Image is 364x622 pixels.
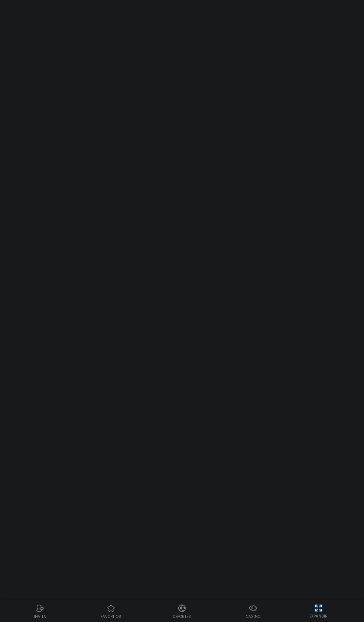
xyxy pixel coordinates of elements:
img: Deportes [178,604,186,613]
a: ReferralReferralINVITA [4,603,75,619]
p: EXPANDIR [309,613,328,619]
p: favoritos [101,614,121,619]
a: CasinoCasinoCasino [218,603,289,619]
img: hide [314,603,323,613]
p: INVITA [34,614,46,619]
a: DeportesDeportesDeportes [146,603,217,619]
p: Deportes [173,614,191,619]
img: Casino Favoritos [107,604,116,613]
p: Casino [246,614,260,619]
img: Casino [248,604,257,613]
a: Casino FavoritosCasino Favoritosfavoritos [75,603,146,619]
img: Referral [36,604,45,613]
